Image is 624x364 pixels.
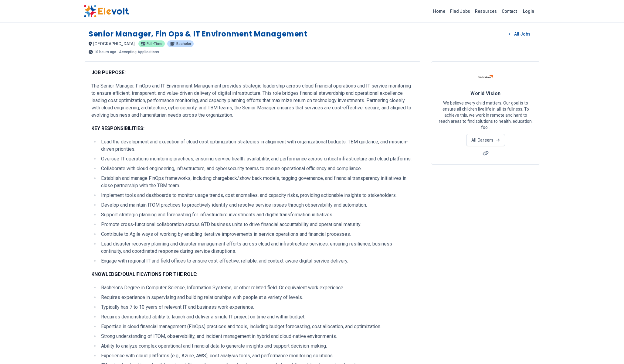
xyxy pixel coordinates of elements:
[519,5,538,17] a: Login
[99,231,414,238] li: Contribute to Agile ways of working by enabling iterative improvements in service operations and ...
[99,240,414,255] li: Lead disaster recovery planning and disaster management efforts across cloud and infrastructure s...
[499,6,519,16] a: Contact
[91,82,414,119] p: The Senior Manager, FinOps and IT Environment Management provides strategic leadership across clo...
[89,29,307,39] h1: Senior Manager, Fin Ops & IT Environment Management
[99,333,414,340] li: Strong understanding of ITOM, observability, and incident management in hybrid and cloud-native e...
[99,201,414,209] li: Develop and maintain ITOM practices to proactively identify and resolve service issues through ob...
[99,257,414,265] li: Engage with regional IT and field offices to ensure cost-effective, reliable, and context-aware d...
[99,221,414,228] li: Promote cross-functional collaboration across GTD business units to drive financial accountabilit...
[117,50,159,54] p: - Accepting Applications
[99,352,414,359] li: Experience with cloud platforms (e.g., Azure, AWS), cost analysis tools, and performance monitori...
[99,165,414,172] li: Collaborate with cloud engineering, infrastructure, and cybersecurity teams to ensure operational...
[99,342,414,350] li: Ability to analyze complex operational and financial data to generate insights and support decisi...
[448,6,473,16] a: Find Jobs
[91,70,126,75] strong: JOB PURPOSE:
[84,5,129,18] img: Elevolt
[478,69,493,84] img: World Vision
[91,271,197,277] strong: KNOWLEDGE/QUALIFICATIONS FOR THE ROLE:
[470,91,500,96] span: World Vision
[99,294,414,301] li: Requires experience in supervising and building relationships with people at a variety of levels.
[99,284,414,291] li: Bachelor’s Degree in Computer Science, Information Systems, or other related field. Or equivalent...
[99,323,414,330] li: Expertise in cloud financial management (FinOps) practices and tools, including budget forecastin...
[99,175,414,189] li: Establish and manage FinOps frameworks, including chargeback/show back models, tagging governance...
[99,192,414,199] li: Implement tools and dashboards to monitor usage trends, cost anomalies, and capacity risks, provi...
[466,134,505,146] a: All Careers
[99,313,414,321] li: Requires demonstrated ability to launch and deliver a single IT project on time and within budget.
[99,138,414,153] li: Lead the development and execution of cloud cost optimization strategies in alignment with organi...
[99,155,414,163] li: Oversee IT operations monitoring practices, ensuring service health, availability, and performanc...
[504,29,535,39] a: All Jobs
[91,125,144,131] strong: KEY RESPONSIBILITIES:
[431,172,540,257] iframe: Advertisement
[473,6,499,16] a: Resources
[431,6,448,16] a: Home
[93,41,135,46] span: [GEOGRAPHIC_DATA]
[176,42,191,46] span: Bachelor
[439,100,533,130] p: We believe every child matters. Our goal is to ensure all children live life in all its fullness....
[431,264,540,349] iframe: Advertisement
[99,304,414,311] li: Typically has 7 to 10 years of relevant IT and business work experience.
[94,50,116,54] span: 10 hours ago
[99,211,414,218] li: Support strategic planning and forecasting for infrastructure investments and digital transformat...
[147,42,162,46] span: Full-time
